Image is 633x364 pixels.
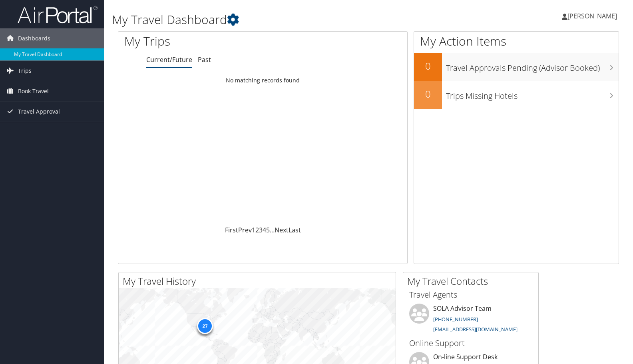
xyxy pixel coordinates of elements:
[433,316,478,323] a: [PHONE_NUMBER]
[446,58,619,74] h3: Travel Approvals Pending (Advisor Booked)
[266,226,270,234] a: 5
[18,61,32,81] span: Trips
[409,289,532,300] h3: Travel Agents
[414,81,619,109] a: 0Trips Missing Hotels
[112,11,454,28] h1: My Travel Dashboard
[414,53,619,81] a: 0Travel Approvals Pending (Advisor Booked)
[259,226,263,234] a: 3
[18,28,50,48] span: Dashboards
[18,81,49,101] span: Book Travel
[124,33,281,50] h1: My Trips
[414,87,442,101] h2: 0
[238,226,252,234] a: Prev
[567,12,617,20] span: [PERSON_NAME]
[409,338,532,349] h3: Online Support
[123,274,396,288] h2: My Travel History
[407,274,538,288] h2: My Travel Contacts
[263,226,266,234] a: 4
[405,304,536,336] li: SOLA Advisor Team
[446,86,619,102] h3: Trips Missing Hotels
[270,226,275,234] span: …
[197,318,213,334] div: 27
[18,5,98,24] img: airportal-logo.png
[255,226,259,234] a: 2
[275,226,289,234] a: Next
[414,59,442,73] h2: 0
[562,4,625,28] a: [PERSON_NAME]
[118,73,407,88] td: No matching records found
[198,55,211,64] a: Past
[414,33,619,50] h1: My Action Items
[18,102,60,122] span: Travel Approval
[146,55,192,64] a: Current/Future
[433,326,518,333] a: [EMAIL_ADDRESS][DOMAIN_NAME]
[252,226,255,234] a: 1
[225,226,238,234] a: First
[289,226,301,234] a: Last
